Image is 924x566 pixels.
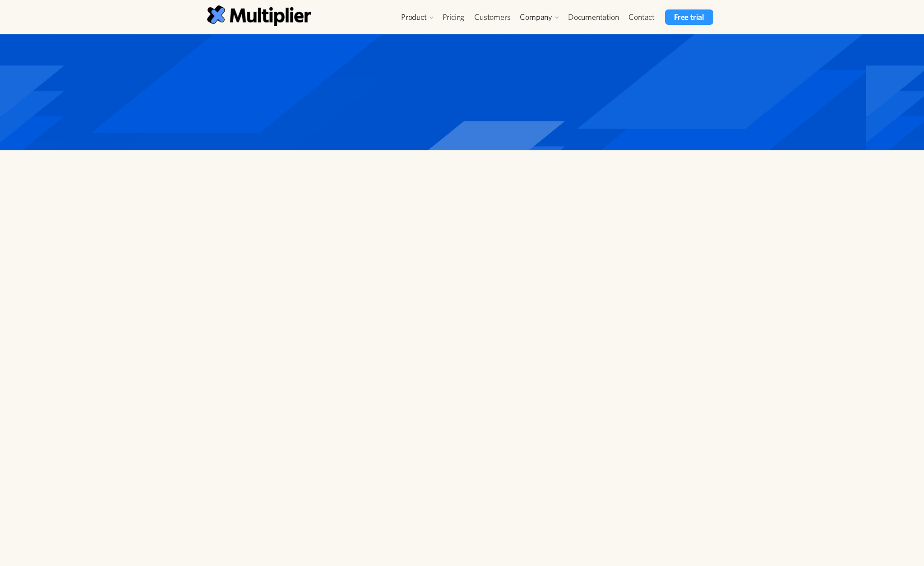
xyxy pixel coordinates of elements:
a: Contact [624,9,660,25]
div: Company [515,9,563,25]
div: Product [397,9,438,25]
a: Pricing [438,9,470,25]
a: Customers [469,9,515,25]
div: Company [520,12,552,23]
div: Product [401,12,427,23]
a: Documentation [563,9,624,25]
a: Free trial [665,9,713,25]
